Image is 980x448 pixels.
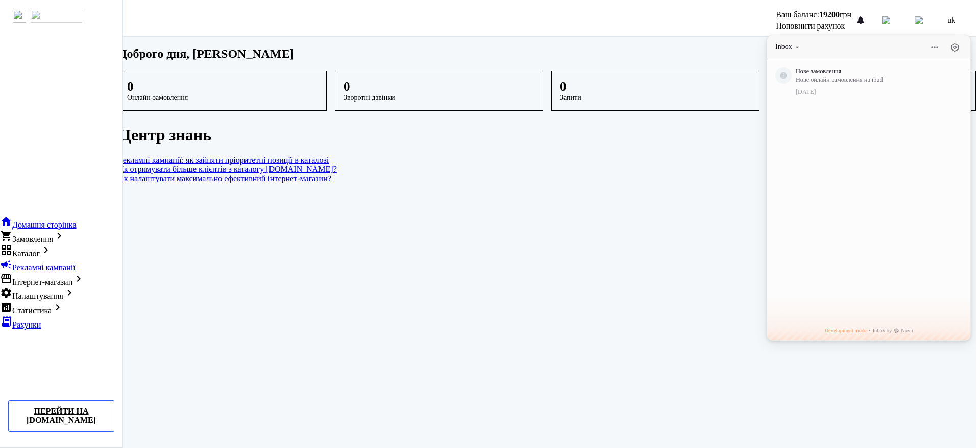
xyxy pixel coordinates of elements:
p: Нове онлайн-замовлення на ibud [796,76,955,84]
h1: Доброго дня, [PERSON_NAME] [118,47,976,61]
span: 0 [560,80,567,93]
mat-icon: keyboard_arrow_right [53,230,65,242]
span: • [869,327,871,334]
span: Development mode [824,327,867,334]
mat-icon: keyboard_arrow_right [72,272,85,285]
b: 19200 [819,10,840,19]
mat-icon: keyboard_arrow_right [52,301,64,313]
span: Зворотні дзвінки [344,94,534,102]
a: Перейти на [DOMAIN_NAME] [8,400,114,432]
img: ibud.svg [13,10,26,23]
a: Як налаштувати максимально ефективний інтернет-магазин? [118,174,976,183]
button: uk [935,4,968,37]
span: 0 [344,80,350,93]
span: Замовлення [12,235,53,243]
span: Статистика [12,306,52,315]
a: Поповнити рахунок [776,21,845,30]
img: user.svg [882,16,890,24]
span: 0 [127,80,134,93]
img: info.svg [775,67,792,84]
a: Як отримувати більше клієнтів з каталогу [DOMAIN_NAME]? [118,165,976,174]
mat-icon: keyboard_arrow_right [63,287,76,299]
span: uk [947,16,955,25]
span: Inbox by [873,327,892,334]
div: [DATE] [796,88,955,96]
img: help.svg [915,16,923,24]
h1: Центр знань [118,126,976,144]
p: Нове замовлення [796,67,955,76]
mat-icon: keyboard_arrow_right [40,244,52,256]
span: Інтернет-магазин [12,278,72,286]
div: Ваш баланс: грн [776,9,851,20]
button: Inbox [775,42,801,52]
span: Налаштування [12,292,63,301]
span: Онлайн-замовлення [127,94,318,102]
span: Каталог [12,249,40,258]
span: Novu [901,327,913,334]
span: Inbox [775,42,792,52]
span: Запити [560,94,751,102]
a: Inbox byNovu [873,327,913,334]
img: ibud_text.svg [31,10,82,23]
span: Рахунки [12,320,41,329]
span: Домашня сторінка [12,220,77,229]
span: Рекламні кампанії [12,263,76,272]
a: Рекламні кампанії: як зайняти пріоритетні позиції в каталозі [118,156,976,165]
